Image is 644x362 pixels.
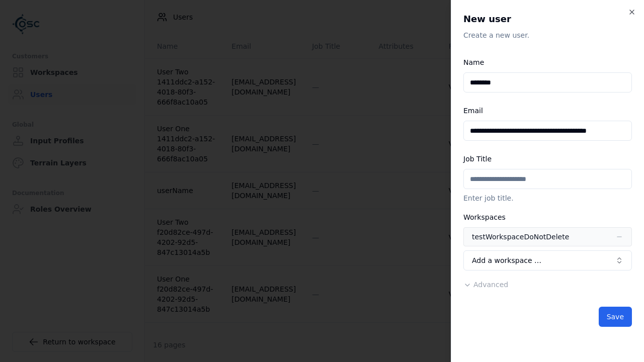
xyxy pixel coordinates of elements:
p: Enter job title. [463,193,632,203]
label: Name [463,58,484,66]
label: Workspaces [463,213,506,221]
button: Save [599,307,632,327]
button: Advanced [463,280,508,290]
h2: New user [463,12,632,26]
span: Add a workspace … [472,255,541,265]
div: testWorkspaceDoNotDelete [472,232,569,242]
label: Job Title [463,155,492,163]
p: Create a new user. [463,30,632,40]
span: Advanced [473,281,508,289]
label: Email [463,107,483,115]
